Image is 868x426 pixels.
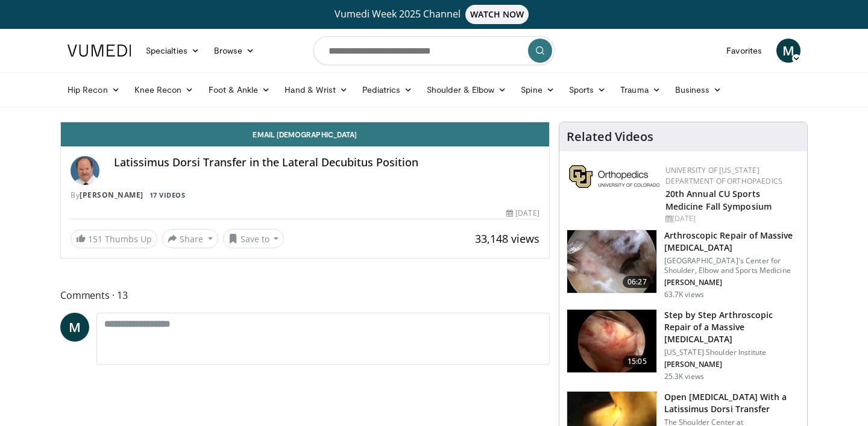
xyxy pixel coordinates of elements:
[114,156,539,169] h4: Latissimus Dorsi Transfer in the Lateral Decubitus Position
[475,231,539,246] span: 33,148 views
[223,229,285,248] button: Save to
[277,78,355,102] a: Hand & Wrist
[613,78,668,102] a: Trauma
[623,276,652,288] span: 06:27
[664,348,800,357] p: [US_STATE] Shoulder Institute
[355,78,420,102] a: Pediatrics
[61,122,549,146] a: Email [DEMOGRAPHIC_DATA]
[145,190,189,200] a: 17 Videos
[71,190,539,201] div: By
[465,5,529,24] span: WATCH NOW
[207,39,262,63] a: Browse
[664,360,800,369] p: [PERSON_NAME]
[162,229,218,248] button: Share
[127,78,201,102] a: Knee Recon
[567,230,656,293] img: 281021_0002_1.png.150x105_q85_crop-smart_upscale.jpg
[506,208,539,219] div: [DATE]
[567,310,656,372] img: 7cd5bdb9-3b5e-40f2-a8f4-702d57719c06.150x105_q85_crop-smart_upscale.jpg
[664,290,704,299] p: 63.7K views
[60,313,89,342] a: M
[201,78,278,102] a: Foot & Ankle
[567,130,653,144] h4: Related Videos
[71,156,99,185] img: Avatar
[665,165,782,186] a: University of [US_STATE] Department of Orthopaedics
[665,213,797,224] div: [DATE]
[664,256,800,275] p: [GEOGRAPHIC_DATA]'s Center for Shoulder, Elbow and Sports Medicine
[562,78,614,102] a: Sports
[139,39,207,63] a: Specialties
[569,165,659,188] img: 355603a8-37da-49b6-856f-e00d7e9307d3.png.150x105_q85_autocrop_double_scale_upscale_version-0.2.png
[71,230,157,248] a: 151 Thumbs Up
[69,5,799,24] a: Vumedi Week 2025 ChannelWATCH NOW
[60,287,550,303] span: Comments 13
[420,78,514,102] a: Shoulder & Elbow
[623,356,652,368] span: 15:05
[567,230,800,299] a: 06:27 Arthroscopic Repair of Massive [MEDICAL_DATA] [GEOGRAPHIC_DATA]'s Center for Shoulder, Elbo...
[80,190,143,200] a: [PERSON_NAME]
[665,188,772,212] a: 20th Annual CU Sports Medicine Fall Symposium
[668,78,729,102] a: Business
[719,39,769,63] a: Favorites
[664,309,800,345] h3: Step by Step Arthroscopic Repair of a Massive [MEDICAL_DATA]
[664,372,704,381] p: 25.3K views
[68,45,131,57] img: VuMedi Logo
[664,278,800,287] p: [PERSON_NAME]
[514,78,561,102] a: Spine
[567,309,800,381] a: 15:05 Step by Step Arthroscopic Repair of a Massive [MEDICAL_DATA] [US_STATE] Shoulder Institute ...
[313,36,555,65] input: Search topics, interventions
[60,78,127,102] a: Hip Recon
[664,391,800,415] h3: Open [MEDICAL_DATA] With a Latissimus Dorsi Transfer
[664,230,800,254] h3: Arthroscopic Repair of Massive [MEDICAL_DATA]
[88,233,102,245] span: 151
[776,39,800,63] a: M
